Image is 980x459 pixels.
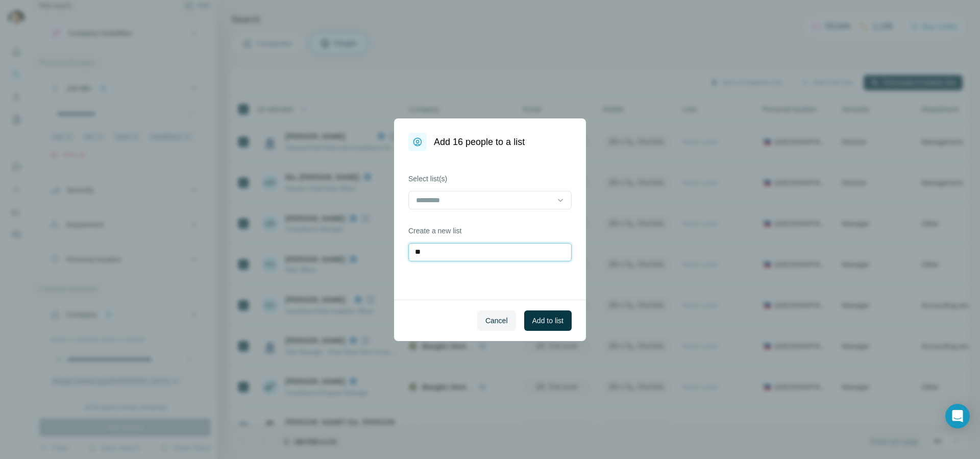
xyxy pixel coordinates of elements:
[408,226,572,236] label: Create a new list
[485,316,508,326] span: Cancel
[524,310,572,331] button: Add to list
[477,310,516,331] button: Cancel
[532,316,563,326] span: Add to list
[434,135,525,149] h1: Add 16 people to a list
[408,174,572,184] label: Select list(s)
[945,404,970,428] div: Open Intercom Messenger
